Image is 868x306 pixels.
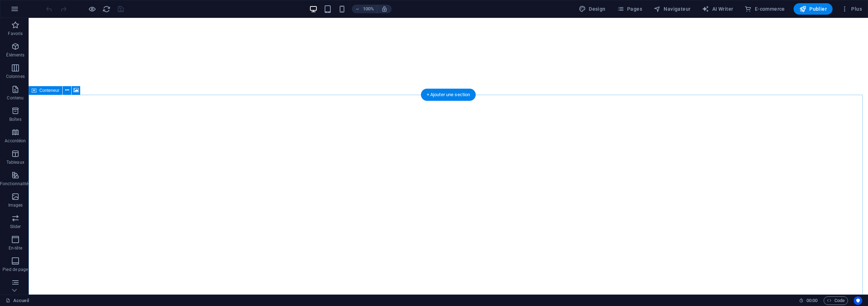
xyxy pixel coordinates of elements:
[576,3,608,15] button: Design
[39,88,59,93] span: Conteneur
[8,202,23,208] p: Images
[88,5,96,13] button: Cliquez ici pour quitter le mode Aperçu et poursuivre l'édition.
[7,95,24,101] p: Contenu
[421,89,476,101] div: + Ajouter une section
[5,138,26,144] p: Accordéon
[654,5,690,13] span: Navigateur
[6,296,29,305] a: Cliquez pour annuler la sélection. Double-cliquez pour ouvrir Pages.
[6,52,24,58] p: Éléments
[10,224,21,229] p: Slider
[838,3,865,15] button: Plus
[799,296,818,305] h6: Durée de la session
[3,267,28,272] p: Pied de page
[363,5,374,13] h6: 100%
[824,296,848,305] button: Code
[576,3,608,15] div: Design (Ctrl+Alt+Y)
[614,3,645,15] button: Pages
[811,298,813,303] span: :
[794,3,833,15] button: Publier
[102,5,111,13] i: Actualiser la page
[6,159,24,165] p: Tableaux
[8,31,23,36] p: Favoris
[699,3,736,15] button: AI Writer
[745,5,785,13] span: E-commerce
[381,6,388,12] i: Lors du redimensionnement, ajuster automatiquement le niveau de zoom en fonction de l'appareil sé...
[806,296,818,305] span: 00 00
[827,296,845,305] span: Code
[9,245,22,251] p: En-tête
[352,5,377,13] button: 100%
[651,3,693,15] button: Navigateur
[854,296,862,305] button: Usercentrics
[841,5,862,13] span: Plus
[9,117,21,122] p: Boîtes
[617,5,642,13] span: Pages
[102,5,111,13] button: reload
[742,3,787,15] button: E-commerce
[799,5,827,13] span: Publier
[6,74,25,79] p: Colonnes
[702,5,733,13] span: AI Writer
[579,5,606,13] span: Design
